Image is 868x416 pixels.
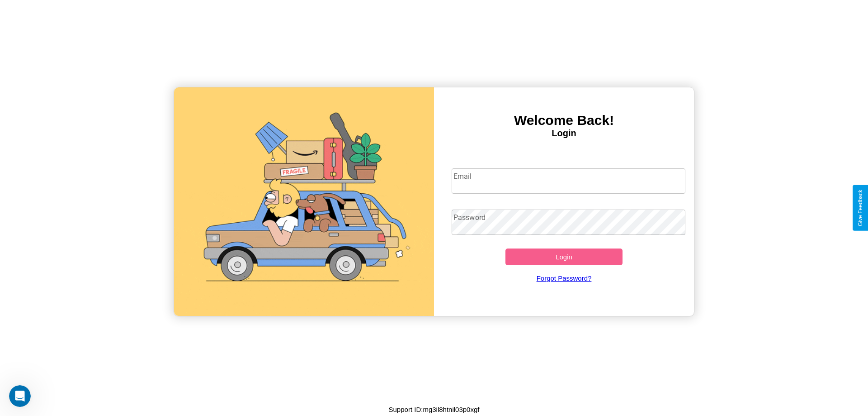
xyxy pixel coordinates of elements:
[389,403,480,416] p: Support ID: mg3il8htnil03p0xgf
[505,249,623,265] button: Login
[447,265,681,291] a: Forgot Password?
[857,190,863,226] div: Give Feedback
[434,128,694,139] h4: Login
[174,87,434,316] img: gif
[434,113,694,128] h3: Welcome Back!
[9,385,31,407] iframe: Intercom live chat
